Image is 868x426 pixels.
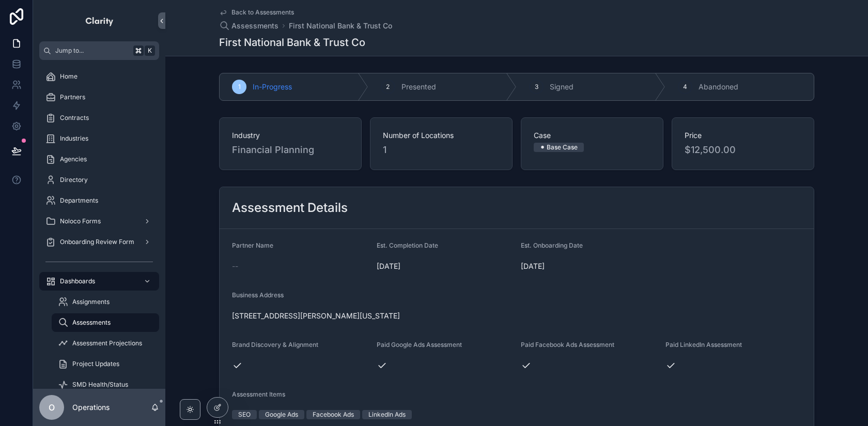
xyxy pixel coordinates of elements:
span: Agencies [60,155,87,163]
a: Partners [39,88,159,106]
span: Signed [550,82,574,92]
a: Assessments [52,313,159,332]
span: Jump to... [55,47,129,55]
span: Partners [60,93,85,101]
span: [STREET_ADDRESS][PERSON_NAME][US_STATE] [232,311,801,321]
div: ⚫ Base Case [540,143,578,152]
span: Assessments [72,318,111,327]
span: Industry [232,130,349,141]
span: Back to Assessments [231,8,294,17]
a: Noloco Forms [39,212,159,231]
span: Business Address [232,291,284,299]
span: In-Progress [253,82,292,92]
span: Assignments [72,298,110,306]
a: Project Updates [52,355,159,373]
span: $12,500.00 [685,143,801,157]
span: Est. Onboarding Date [521,241,583,249]
a: Departments [39,191,159,210]
span: Presented [401,82,436,92]
span: Onboarding Review Form [60,238,134,246]
span: Assessments [231,21,278,31]
h2: Assessment Details [232,200,348,216]
span: Paid Facebook Ads Assessment [521,341,614,348]
div: SEO [238,410,251,419]
span: 2 [386,83,390,91]
span: Contracts [60,114,89,122]
div: scrollable content [33,60,165,389]
a: SMD Health/Status [52,375,159,394]
span: 1 [238,83,241,91]
a: Assessment Projections [52,334,159,353]
a: Assessments [219,21,278,31]
span: Financial Planning [232,143,349,157]
span: Noloco Forms [60,217,101,225]
a: Back to Assessments [219,8,294,17]
span: -- [232,261,238,271]
a: Agencies [39,150,159,169]
span: Paid LinkedIn Assessment [665,341,742,348]
span: Industries [60,134,88,143]
span: Abandoned [699,82,738,92]
a: Dashboards [39,272,159,291]
span: 1 [383,143,500,157]
span: Price [685,130,801,141]
a: Onboarding Review Form [39,233,159,251]
a: First National Bank & Trust Co [289,21,392,31]
span: Directory [60,176,88,184]
span: [DATE] [521,261,657,271]
div: Facebook Ads [313,410,354,419]
span: Partner Name [232,241,273,249]
span: Dashboards [60,277,95,285]
span: 4 [683,83,687,91]
span: [DATE] [377,261,513,271]
span: Paid Google Ads Assessment [377,341,462,348]
div: LinkedIn Ads [368,410,406,419]
a: Assignments [52,293,159,311]
span: O [49,401,55,414]
span: Project Updates [72,360,119,368]
a: Home [39,67,159,86]
span: Est. Completion Date [377,241,438,249]
span: Brand Discovery & Alignment [232,341,318,348]
span: K [146,47,154,55]
div: Google Ads [265,410,298,419]
span: Number of Locations [383,130,500,141]
button: Jump to...K [39,41,159,60]
span: SMD Health/Status [72,381,128,389]
span: Home [60,72,78,81]
h1: First National Bank & Trust Co [219,35,365,50]
span: Assessment Items [232,390,285,398]
p: Operations [72,402,110,413]
a: Industries [39,129,159,148]
span: Case [534,130,650,141]
span: Departments [60,196,98,205]
a: Directory [39,171,159,189]
img: App logo [85,12,114,29]
span: 3 [535,83,538,91]
a: Contracts [39,109,159,127]
span: Assessment Projections [72,339,142,347]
